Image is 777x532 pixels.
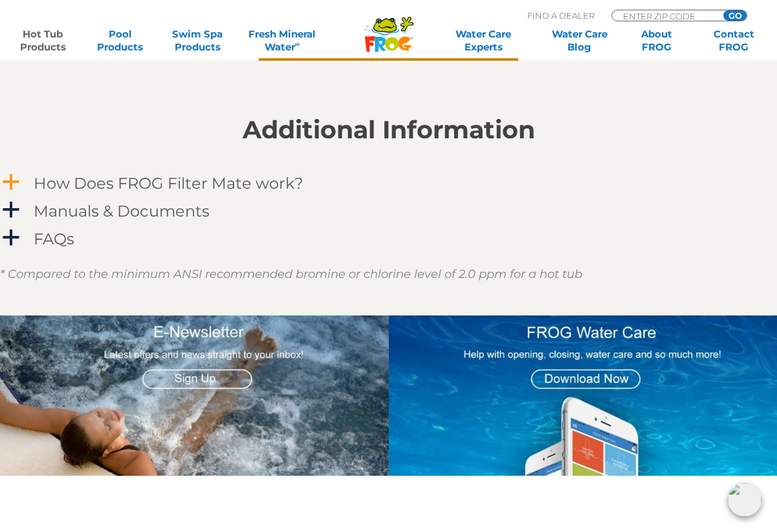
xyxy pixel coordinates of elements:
[627,28,687,54] a: AboutFROG
[1,228,21,248] span: a
[527,10,595,21] p: Find A Dealer
[168,28,228,54] a: Swim SpaProducts
[704,28,764,54] a: ContactFROG
[34,230,74,248] h4: FAQs
[435,28,532,54] a: Water CareExperts
[622,10,709,21] input: Zip Code Form
[295,39,300,48] sup: ∞
[549,28,609,54] a: Water CareBlog
[1,173,21,192] span: a
[245,28,320,54] a: Fresh MineralWater∞
[90,28,150,54] a: PoolProducts
[1,200,21,220] span: a
[723,10,747,21] input: GO
[34,175,303,192] h4: How Does FROG Filter Mate work?
[728,483,761,516] img: openIcon
[13,28,73,54] a: Hot TubProducts
[34,202,210,220] h4: Manuals & Documents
